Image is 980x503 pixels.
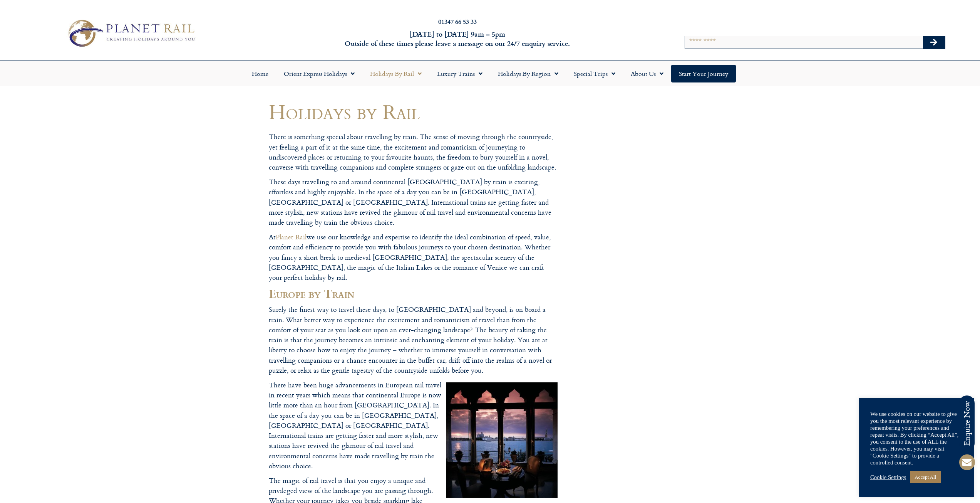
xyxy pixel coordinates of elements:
[490,65,566,82] a: Holidays by Region
[923,36,945,49] button: Search
[870,410,963,466] div: We use cookies on our website to give you the most relevant experience by remembering your prefer...
[269,100,558,123] h1: Holidays by Rail
[446,382,558,498] img: rail-holidays
[269,380,558,471] p: There have been huge advancements in European rail travel in recent years which means that contin...
[671,65,736,82] a: Start your Journey
[263,30,652,48] h6: [DATE] to [DATE] 9am – 5pm Outside of these times please leave a message on our 24/7 enquiry serv...
[623,65,671,82] a: About Us
[269,287,558,300] h2: Europe by Train
[566,65,623,82] a: Special Trips
[362,65,429,82] a: Holidays by Rail
[870,474,906,481] a: Cookie Settings
[63,17,198,50] img: Planet Rail Train Holidays Logo
[276,65,362,82] a: Orient Express Holidays
[429,65,490,82] a: Luxury Trains
[269,177,558,227] p: These days travelling to and around continental [GEOGRAPHIC_DATA] by train is exciting, effortles...
[438,17,477,26] a: 01347 66 53 33
[910,471,941,483] a: Accept All
[4,65,976,82] nav: Menu
[269,304,558,375] p: Surely the finest way to travel these days, to [GEOGRAPHIC_DATA] and beyond, is on board a train....
[269,232,558,283] p: At we use our knowledge and expertise to identify the ideal combination of speed, value, comfort ...
[276,232,307,242] a: Planet Rail
[269,132,558,172] p: There is something special about travelling by train. The sense of moving through the countryside...
[244,65,276,82] a: Home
